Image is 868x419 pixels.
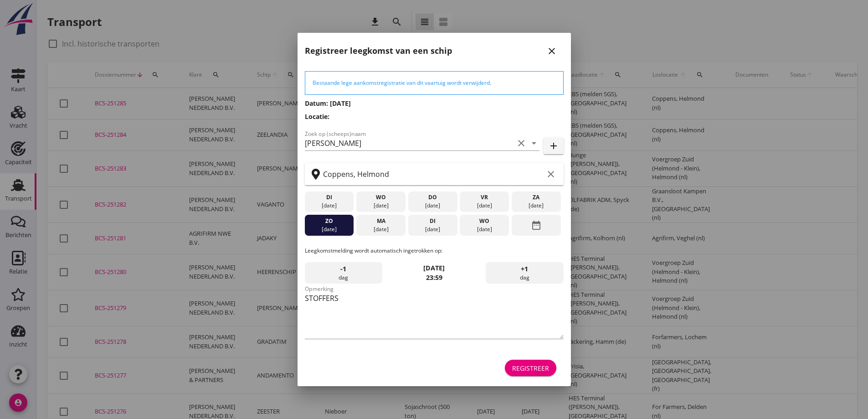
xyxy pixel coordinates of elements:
i: close [546,46,557,57]
div: dag [305,262,382,284]
div: [DATE] [514,202,559,210]
div: Bestaande lege aankomstregistratie van dit vaartuig wordt verwijderd. [313,79,556,87]
div: za [514,193,559,202]
div: [DATE] [410,225,455,233]
div: dag [486,262,563,284]
button: Registreer [505,360,556,376]
div: [DATE] [462,225,507,233]
div: wo [462,217,507,225]
div: Registreer [512,363,549,373]
p: Leegkomstmelding wordt automatisch ingetrokken op: [305,247,564,255]
div: [DATE] [307,225,351,233]
textarea: Opmerking [305,291,564,339]
strong: [DATE] [423,264,445,272]
i: arrow_drop_down [529,138,539,149]
div: do [410,193,455,202]
div: zo [307,217,351,225]
input: Zoek op (scheeps)naam [305,136,514,150]
h2: Registreer leegkomst van een schip [305,45,452,57]
div: di [307,193,351,202]
div: [DATE] [410,202,455,210]
i: add [548,140,559,151]
span: +1 [521,264,528,274]
span: -1 [340,264,346,274]
div: [DATE] [359,225,403,233]
i: date_range [531,217,542,233]
div: ma [359,217,403,225]
div: [DATE] [359,202,403,210]
strong: 23:59 [426,273,442,282]
div: wo [359,193,403,202]
div: [DATE] [307,202,351,210]
h3: Datum: [DATE] [305,98,564,108]
div: vr [462,193,507,202]
input: Zoek op terminal of plaats [323,167,544,181]
div: [DATE] [462,202,507,210]
i: clear [545,169,556,180]
i: clear [516,138,527,149]
h3: Locatie: [305,112,564,121]
div: di [410,217,455,225]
